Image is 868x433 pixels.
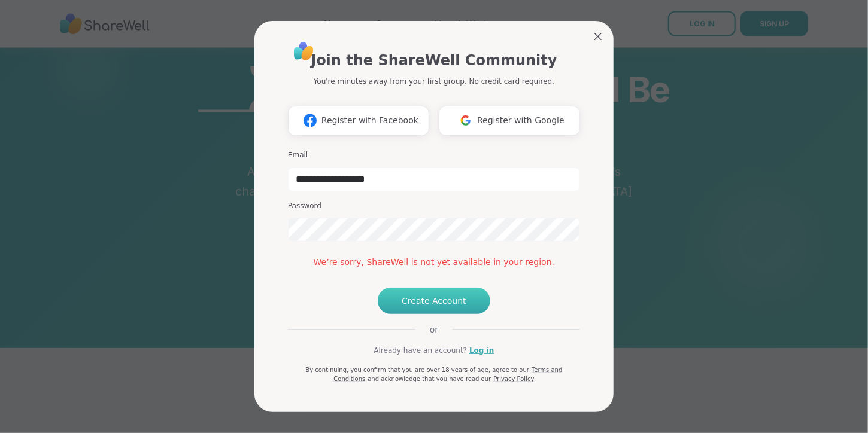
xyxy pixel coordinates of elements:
p: You're minutes away from your first group. No credit card required. [314,76,554,87]
a: Log in [469,345,494,356]
h3: Email [288,150,580,160]
img: ShareWell Logomark [454,109,477,132]
span: and acknowledge that you have read our [368,376,491,382]
button: Register with Google [439,106,580,136]
h1: Join the ShareWell Community [311,50,557,71]
h3: Password [288,201,580,211]
img: ShareWell Logomark [299,109,321,132]
a: Privacy Policy [493,376,534,382]
span: Register with Google [477,114,564,127]
span: Register with Facebook [321,114,418,127]
span: Already have an account? [374,345,467,356]
a: Terms and Conditions [333,367,562,382]
button: Register with Facebook [288,106,429,136]
img: ShareWell Logo [290,38,317,65]
div: We’re sorry, ShareWell is not yet available in your region. [288,256,580,269]
span: or [415,324,453,336]
button: Create Account [378,288,490,314]
span: Create Account [402,295,466,307]
span: By continuing, you confirm that you are over 18 years of age, agree to our [305,367,529,373]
